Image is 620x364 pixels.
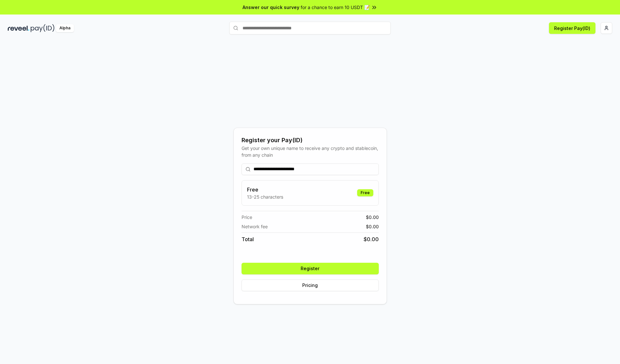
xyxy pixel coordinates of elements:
[242,145,379,158] div: Get your own unique name to receive any crypto and stablecoin, from any chain
[364,235,379,243] span: $ 0.00
[247,186,283,193] h3: Free
[301,4,370,11] span: for a chance to earn 10 USDT 📝
[242,214,252,221] span: Price
[242,235,254,243] span: Total
[247,193,283,200] p: 13-25 characters
[242,263,379,274] button: Register
[242,223,268,230] span: Network fee
[242,280,379,291] button: Pricing
[31,24,55,32] img: pay_id
[366,214,379,221] span: $ 0.00
[56,24,74,32] div: Alpha
[8,24,29,32] img: reveel_dark
[357,189,373,196] div: Free
[242,136,379,145] div: Register your Pay(ID)
[243,4,299,11] span: Answer our quick survey
[549,22,595,34] button: Register Pay(ID)
[366,223,379,230] span: $ 0.00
